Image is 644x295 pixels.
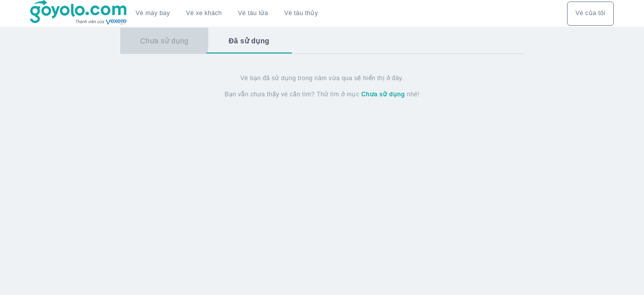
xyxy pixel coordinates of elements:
span: Vé bạn đã sử dụng trong năm vừa qua sẽ hiển thị ở đây. [240,74,404,82]
div: choose transportation mode [128,2,326,26]
button: Đã sử dụng [208,28,289,54]
span: Thử tìm ở mục nhé! [316,90,419,98]
a: Vé tàu lửa [230,2,276,26]
strong: Chưa sử dụng [361,91,405,98]
button: Vé tàu thủy [276,2,326,26]
button: Vé của tôi [567,2,614,26]
a: Vé máy bay [136,10,170,17]
div: basic tabs example [120,28,524,54]
span: Bạn vẫn chưa thấy vé cần tìm? [224,90,314,98]
button: Chưa sử dụng [120,28,209,54]
div: choose transportation mode [567,2,614,26]
a: Vé xe khách [186,10,222,17]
